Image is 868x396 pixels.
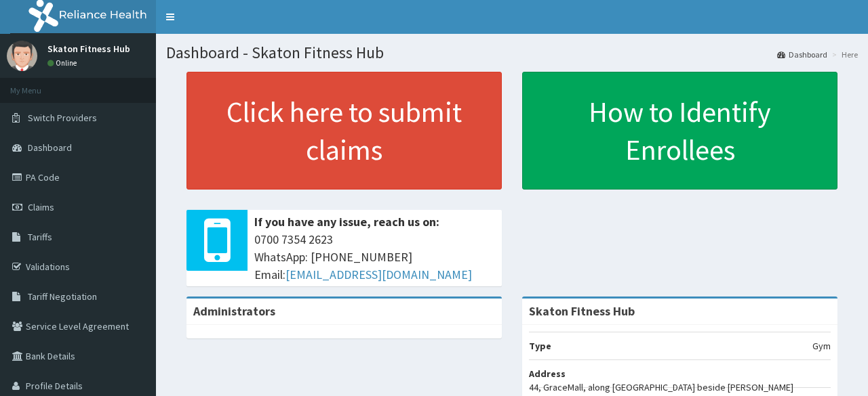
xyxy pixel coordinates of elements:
strong: Skaton Fitness Hub [529,303,635,319]
b: Type [529,340,551,352]
span: Claims [28,201,54,213]
p: Skaton Fitness Hub [47,44,130,53]
li: Here [829,49,858,60]
a: Click here to submit claims [186,72,502,190]
a: [EMAIL_ADDRESS][DOMAIN_NAME] [285,267,472,282]
span: Dashboard [28,141,72,154]
img: User Image [7,41,37,71]
span: 0700 7354 2623 WhatsApp: [PHONE_NUMBER] Email: [254,231,495,283]
b: Administrators [193,303,275,319]
h1: Dashboard - Skaton Fitness Hub [166,44,858,62]
span: Tariffs [28,231,52,243]
span: Tariff Negotiation [28,290,97,303]
a: Dashboard [777,49,827,60]
b: If you have any issue, reach us on: [254,214,439,229]
p: Gym [812,339,831,353]
a: Online [47,58,80,68]
span: Switch Providers [28,112,97,124]
b: Address [529,368,566,380]
a: How to Identify Enrollees [522,72,837,190]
